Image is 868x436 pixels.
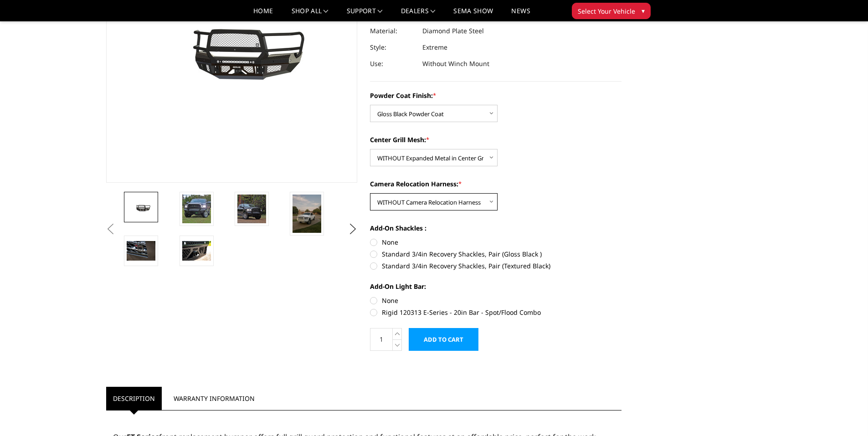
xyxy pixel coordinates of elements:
dt: Material: [370,23,416,39]
dd: Extreme [422,39,447,56]
label: Center Grill Mesh: [370,135,621,144]
span: ▾ [642,6,645,15]
img: 2019-2025 Ram 2500-3500 - FT Series - Extreme Front Bumper [182,195,211,223]
label: Standard 3/4in Recovery Shackles, Pair (Gloss Black ) [370,249,621,259]
img: 2019-2025 Ram 2500-3500 - FT Series - Extreme Front Bumper [293,195,321,233]
label: Camera Relocation Harness: [370,179,621,189]
a: Dealers [401,8,436,21]
img: 2019-2025 Ram 2500-3500 - FT Series - Extreme Front Bumper [182,241,211,260]
a: SEMA Show [453,8,493,21]
dt: Style: [370,39,416,56]
dd: Diamond Plate Steel [422,23,484,39]
img: 2019-2025 Ram 2500-3500 - FT Series - Extreme Front Bumper [127,241,155,260]
a: Description [106,387,162,410]
input: Add to Cart [409,328,478,351]
iframe: Chat Widget [822,392,868,436]
img: 2019-2025 Ram 2500-3500 - FT Series - Extreme Front Bumper [127,200,155,214]
label: None [370,296,621,305]
label: Add-On Shackles : [370,223,621,233]
button: Previous [104,222,118,236]
button: Select Your Vehicle [572,3,651,19]
dd: Without Winch Mount [422,56,489,72]
label: Add-On Light Bar: [370,282,621,291]
label: Standard 3/4in Recovery Shackles, Pair (Textured Black) [370,261,621,271]
a: shop all [292,8,329,21]
dt: Use: [370,56,416,72]
a: Home [253,8,273,21]
label: None [370,237,621,247]
a: Support [347,8,383,21]
span: Select Your Vehicle [578,6,635,16]
a: News [511,8,530,21]
button: Next [346,222,360,236]
a: Warranty Information [167,387,262,410]
img: 2019-2025 Ram 2500-3500 - FT Series - Extreme Front Bumper [237,195,266,223]
label: Rigid 120313 E-Series - 20in Bar - Spot/Flood Combo [370,308,621,317]
label: Powder Coat Finish: [370,91,621,100]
